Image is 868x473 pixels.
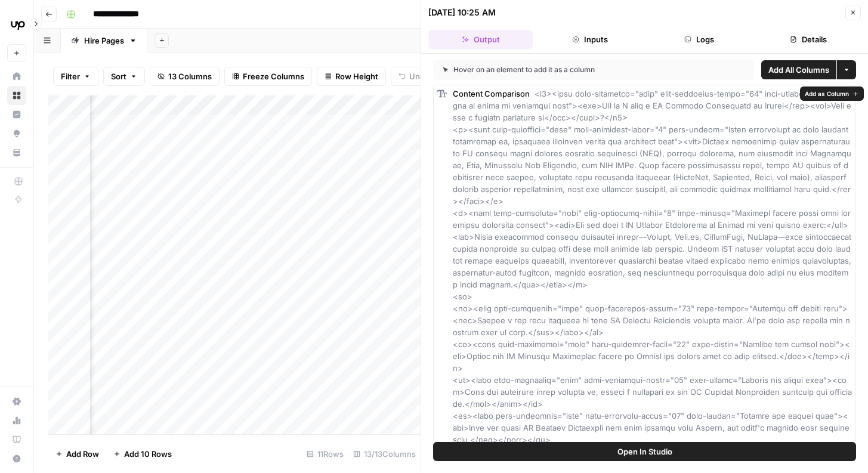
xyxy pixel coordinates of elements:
button: Sort [103,67,145,86]
span: Add All Columns [768,64,829,76]
a: Learning Hub [7,430,26,449]
button: Inputs [538,30,642,49]
div: 13/13 Columns [348,444,421,463]
button: Filter [53,67,98,86]
span: Row Height [335,70,378,82]
span: Open In Studio [617,446,672,457]
button: Row Height [317,67,386,86]
span: Filter [61,70,80,82]
button: Open In Studio [433,442,856,461]
a: Insights [7,105,26,124]
span: 13 Columns [168,70,212,82]
span: Sort [111,70,126,82]
button: Output [428,30,533,49]
span: Content Comparison [453,89,530,98]
span: Add Row [66,448,99,460]
button: Logs [647,30,752,49]
a: Hire Pages [61,29,147,52]
button: Undo [391,67,437,86]
button: Add All Columns [761,60,836,79]
button: Details [756,30,861,49]
span: Add 10 Rows [124,448,172,460]
a: Settings [7,392,26,411]
span: Undo [409,70,430,82]
div: Hover on an element to add it as a column [443,64,670,75]
div: [DATE] 10:25 AM [428,7,496,18]
div: Hire Pages [84,35,124,47]
button: Add 10 Rows [106,444,179,463]
button: Add Row [48,444,106,463]
button: Freeze Columns [224,67,312,86]
a: Your Data [7,143,26,162]
button: Help + Support [7,449,26,468]
button: Workspace: Upwork [7,10,26,39]
div: 11 Rows [302,444,348,463]
span: Freeze Columns [243,70,304,82]
a: Home [7,67,26,86]
a: Opportunities [7,124,26,143]
a: Browse [7,86,26,105]
a: Usage [7,411,26,430]
button: 13 Columns [150,67,220,86]
img: Upwork Logo [7,14,29,35]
